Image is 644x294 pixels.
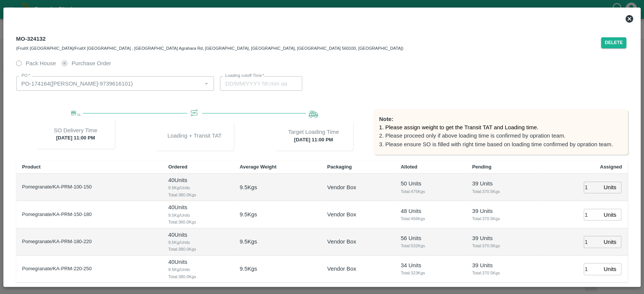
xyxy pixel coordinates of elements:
p: Units [604,265,616,273]
b: Pending [472,164,491,170]
p: 50 Units [401,179,460,188]
span: Total: 380.0 Kgs [168,246,227,253]
p: 9.5 Kgs [240,265,257,273]
span: Total: 532 Kgs [401,242,460,249]
div: MO-324132 [16,34,403,52]
p: 56 Units [401,234,460,242]
img: Delivery [71,111,80,116]
td: Pomegranate / KA-PRM-180-220 [16,228,162,256]
p: 3. Please ensure SO is filled with right time based on loading time confirmed by opration team. [379,140,622,149]
p: Vendor Box [327,210,356,219]
p: Loading + Transit TAT [168,132,222,140]
input: Choose date, selected date is Sep 11, 2025 [220,76,297,90]
input: Select PO [18,78,200,88]
span: Total: 370.5 Kgs [472,188,531,195]
span: Pack House [26,59,56,67]
label: Loading cutoff Time [225,73,264,79]
b: Assigned [600,164,622,170]
div: [DATE] 11:00 PM [36,119,115,149]
p: SO Delivery Time [54,126,97,135]
span: Total: 380.0 Kgs [168,191,227,198]
span: Total: 380.0 Kgs [168,219,227,225]
div: (FruitX [GEOGRAPHIC_DATA]/FruitX [GEOGRAPHIC_DATA] , [GEOGRAPHIC_DATA] Agrahara Rd, [GEOGRAPHIC_D... [16,44,403,52]
b: Alloted [401,164,417,170]
p: 9.5 Kgs [240,210,257,219]
div: [DATE] 11:00 PM [274,121,353,151]
span: 9.5 Kg/Units [168,266,227,273]
input: 0 [584,209,600,220]
button: Delete [601,37,627,48]
span: Total: 456 Kgs [401,215,460,222]
b: Average Weight [240,164,277,170]
p: 9.5 Kgs [240,237,257,246]
img: Transit [190,109,199,118]
p: 34 Units [401,261,460,269]
p: 39 Units [472,261,531,269]
label: PO [22,73,30,79]
p: 39 Units [472,179,531,188]
span: Total: 370.5 Kgs [472,215,531,222]
p: Units [604,238,616,246]
span: Total: 370.5 Kgs [472,242,531,249]
input: 0 [584,182,600,193]
p: 39 Units [472,207,531,215]
b: Product [22,164,41,170]
td: Pomegranate / KA-PRM-220-250 [16,256,162,283]
p: Vendor Box [327,265,356,273]
input: 0 [584,236,600,248]
b: Packaging [327,164,352,170]
p: 40 Units [168,231,227,239]
p: 40 Units [168,176,227,184]
span: Total: 475 Kgs [401,188,460,195]
span: Purchase Order [72,59,111,67]
p: 1. Please assign weight to get the Transit TAT and Loading time. [379,123,622,132]
b: Note: [379,116,393,122]
span: 9.5 Kg/Units [168,239,227,246]
span: Total: 380.0 Kgs [168,273,227,280]
span: 9.5 Kg/Units [168,184,227,191]
p: Units [604,211,616,219]
span: Total: 370.5 Kgs [472,269,531,276]
p: 9.5 Kgs [240,183,257,191]
p: Target Loading Time [288,128,339,136]
p: Units [604,183,616,191]
span: Total: 323 Kgs [401,269,460,276]
p: Vendor Box [327,237,356,246]
p: 48 Units [401,207,460,215]
td: Pomegranate / KA-PRM-150-180 [16,201,162,228]
p: 39 Units [472,234,531,242]
b: Ordered [168,164,188,170]
p: 40 Units [168,203,227,211]
span: 9.5 Kg/Units [168,212,227,219]
p: 40 Units [168,258,227,266]
td: Pomegranate / KA-PRM-100-150 [16,174,162,201]
img: Loading [309,109,318,118]
p: Vendor Box [327,183,356,191]
input: 0 [584,263,600,275]
p: 2. Please proceed only if above loading time is confirmed by opration team. [379,132,622,140]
